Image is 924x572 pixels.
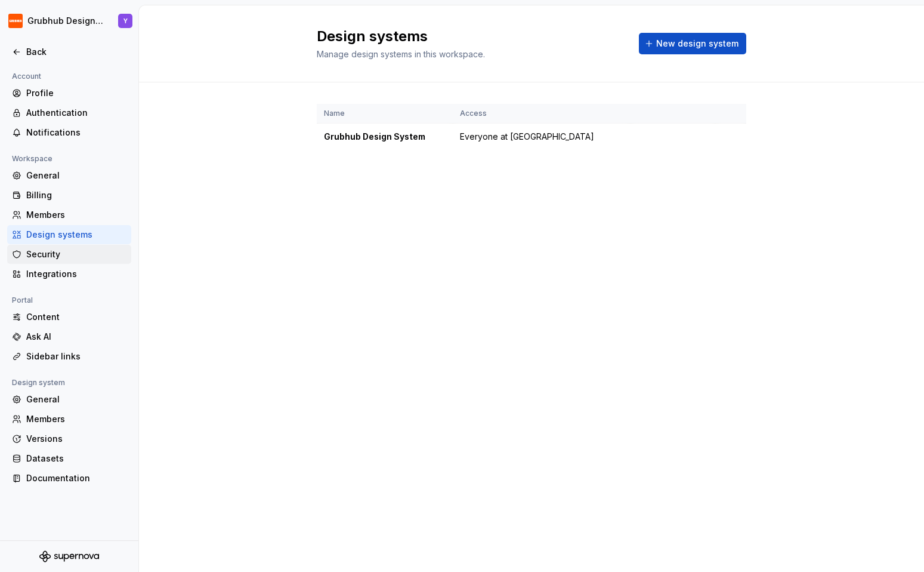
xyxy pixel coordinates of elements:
h2: Design systems [317,27,625,46]
a: Datasets [7,449,131,468]
span: Manage design systems in this workspace. [317,49,485,59]
a: Billing [7,186,131,205]
a: Integrations [7,265,131,284]
div: Portal [7,293,38,307]
a: Ask AI [7,327,131,346]
div: Notifications [26,127,126,139]
div: Back [26,46,126,58]
a: Content [7,307,131,327]
div: Grubhub Design System [27,15,104,27]
a: Versions [7,429,131,448]
div: Account [7,69,46,84]
a: Authentication [7,103,131,122]
a: Security [7,245,131,264]
a: General [7,166,131,185]
a: Profile [7,84,131,103]
span: Everyone at [GEOGRAPHIC_DATA] [460,131,594,143]
a: Sidebar links [7,347,131,366]
a: Members [7,410,131,429]
div: Content [26,311,126,323]
button: Grubhub Design SystemY [2,8,136,34]
div: Security [26,248,126,260]
div: Design system [7,376,70,390]
div: Integrations [26,268,126,280]
div: General [26,170,126,182]
a: Members [7,205,131,225]
div: Members [26,413,126,425]
div: Members [26,209,126,221]
div: Profile [26,87,126,99]
svg: Supernova Logo [39,551,99,562]
img: 4e8d6f31-f5cf-47b4-89aa-e4dec1dc0822.png [8,14,23,28]
div: Ask AI [26,331,126,343]
div: Workspace [7,152,57,166]
div: Billing [26,189,126,201]
th: Name [317,104,453,124]
a: General [7,390,131,409]
div: Grubhub Design System [324,131,446,143]
div: Y [123,16,128,26]
div: Authentication [26,107,126,119]
div: Sidebar links [26,350,126,362]
button: New design system [639,33,746,54]
a: Design systems [7,225,131,244]
div: Documentation [26,472,126,484]
div: Versions [26,433,126,445]
a: Back [7,42,131,61]
a: Notifications [7,123,131,142]
a: Documentation [7,469,131,488]
div: General [26,393,126,405]
div: Datasets [26,453,126,465]
div: Design systems [26,229,126,241]
th: Access [453,104,631,124]
span: New design system [656,38,738,50]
